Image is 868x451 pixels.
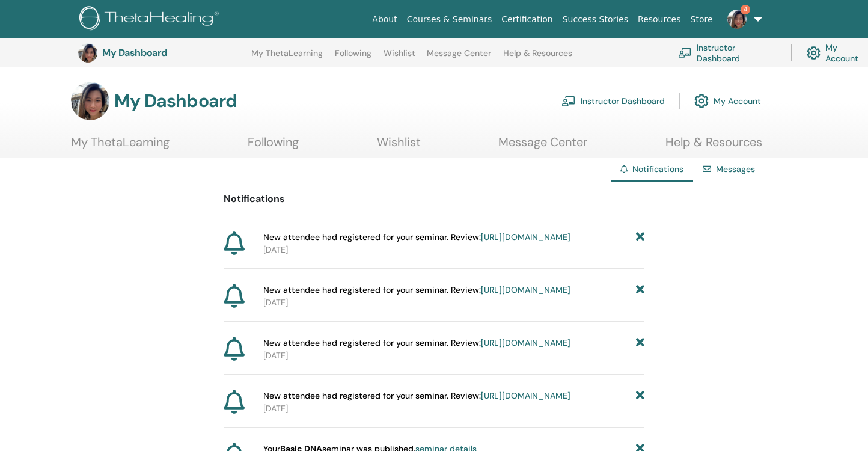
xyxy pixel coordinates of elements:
a: Wishlist [377,135,421,158]
a: Message Center [427,48,491,67]
a: [URL][DOMAIN_NAME] [481,390,570,401]
img: cog.svg [807,43,821,63]
a: Messages [716,164,755,174]
span: Notifications [632,164,683,174]
h3: My Dashboard [102,47,222,58]
img: chalkboard-teacher.svg [678,48,692,58]
p: [DATE] [263,402,644,415]
span: New attendee had registered for your seminar. Review: [263,337,570,349]
a: About [367,8,402,31]
a: Certification [497,8,557,31]
a: Help & Resources [503,48,572,67]
a: [URL][DOMAIN_NAME] [481,232,570,242]
a: Resources [633,8,686,31]
a: Instructor Dashboard [561,88,665,114]
a: Success Stories [558,8,633,31]
p: [DATE] [263,296,644,309]
a: My ThetaLearning [71,135,170,158]
a: Instructor Dashboard [678,40,777,66]
span: New attendee had registered for your seminar. Review: [263,390,570,402]
img: chalkboard-teacher.svg [561,96,576,106]
span: New attendee had registered for your seminar. Review: [263,231,570,244]
a: Message Center [498,135,587,158]
a: [URL][DOMAIN_NAME] [481,284,570,295]
a: Store [686,8,718,31]
a: Following [335,48,371,67]
p: [DATE] [263,349,644,362]
img: cog.svg [694,91,709,111]
img: default.jpg [71,82,109,120]
a: Following [248,135,299,158]
h3: My Dashboard [114,90,237,112]
a: Courses & Seminars [402,8,497,31]
p: Notifications [224,192,644,206]
a: My ThetaLearning [251,48,323,67]
img: default.jpg [727,10,747,29]
a: Help & Resources [665,135,762,158]
span: New attendee had registered for your seminar. Review: [263,284,570,296]
a: [URL][DOMAIN_NAME] [481,337,570,348]
p: [DATE] [263,244,644,256]
a: Wishlist [384,48,415,67]
a: My Account [694,88,761,114]
img: default.jpg [78,43,97,63]
span: 4 [741,5,750,14]
img: logo.png [79,6,223,33]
